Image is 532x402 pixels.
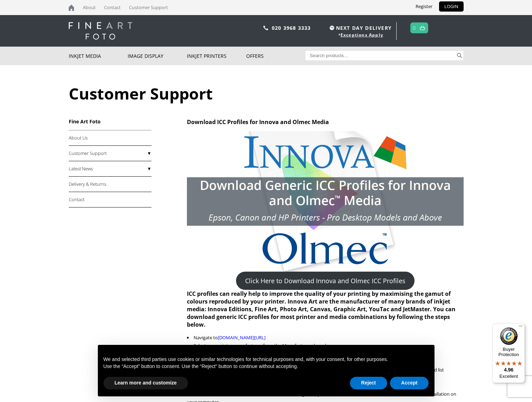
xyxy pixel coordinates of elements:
[456,51,464,60] button: Search
[69,192,151,207] a: Contact
[420,26,425,30] img: basket.svg
[413,23,416,33] a: 0
[492,323,525,383] button: Trusted Shops TrustmarkBuyer Protection4.96Excellent
[103,356,429,363] p: We and selected third parties use cookies or similar technologies for technical purposes and, wit...
[69,22,132,40] img: logo-white.svg
[263,26,268,30] img: phone.svg
[103,363,429,370] p: Use the “Accept” button to consent. Use the “Reject” button to continue without accepting.
[517,323,525,332] button: Menu
[492,347,525,357] p: Buyer Protection
[341,32,383,38] a: Exceptions Apply
[69,118,151,125] h3: Fine Art Foto
[504,367,513,373] span: 4.96
[272,25,311,31] a: 020 3968 3333
[410,1,438,12] a: Register
[236,272,415,290] a: Click Here to Download Innova and Olmec ICC Profiles
[187,131,463,272] img: Download Generic ICC Profiles Innova and Olmec Media
[69,146,151,161] a: Customer Support
[128,47,187,65] a: Image Display
[218,334,265,341] a: [DOMAIN_NAME][URL]
[390,377,429,389] button: Accept
[330,26,334,30] img: time.svg
[500,327,518,345] img: Trusted Shops Trustmark
[69,177,151,192] a: Delivery & Returns
[305,51,456,60] input: Search products…
[92,339,440,402] div: Notice
[246,47,305,65] a: Offers
[187,334,463,342] li: Navigate to
[492,374,525,379] p: Excellent
[69,161,151,177] a: Latest News
[187,290,463,328] h2: ICC profiles can really help to improve the quality of your printing by maximising the gamut of c...
[69,83,464,104] h1: Customer Support
[69,47,128,65] a: Inkjet Media
[328,24,392,32] span: NEXT DAY DELIVERY
[69,130,151,146] a: About Us
[187,118,463,126] h2: Download ICC Profiles for Innova and Olmec Media
[439,1,464,12] a: LOGIN
[350,377,387,389] button: Reject
[187,47,246,65] a: Inkjet Printers
[103,377,188,389] button: Learn more and customize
